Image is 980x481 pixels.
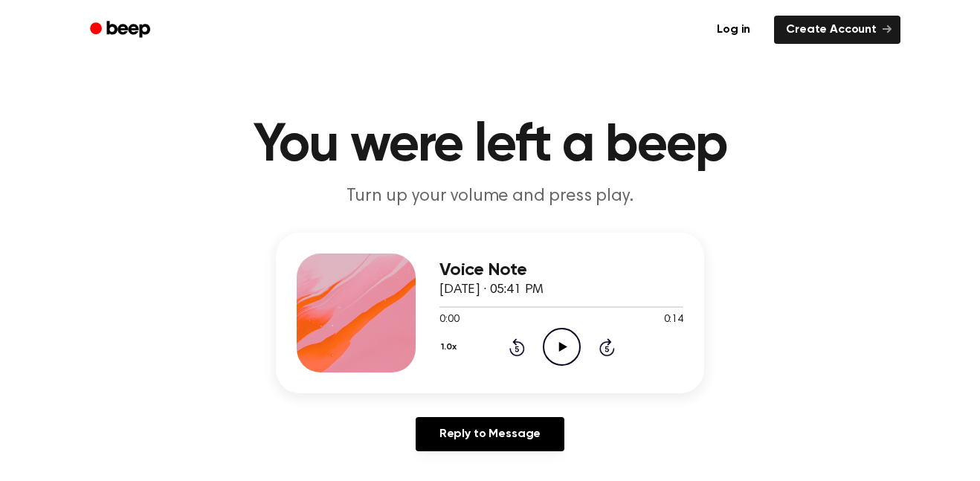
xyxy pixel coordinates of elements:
span: [DATE] · 05:41 PM [439,283,544,297]
a: Beep [80,16,164,45]
a: Log in [702,13,765,47]
p: Turn up your volume and press play. [204,184,776,209]
h3: Voice Note [439,260,683,280]
a: Create Account [774,16,900,44]
button: 1.0x [439,335,462,360]
a: Reply to Message [416,417,564,451]
span: 0:14 [664,312,683,328]
span: 0:00 [439,312,459,328]
h1: You were left a beep [109,119,871,172]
